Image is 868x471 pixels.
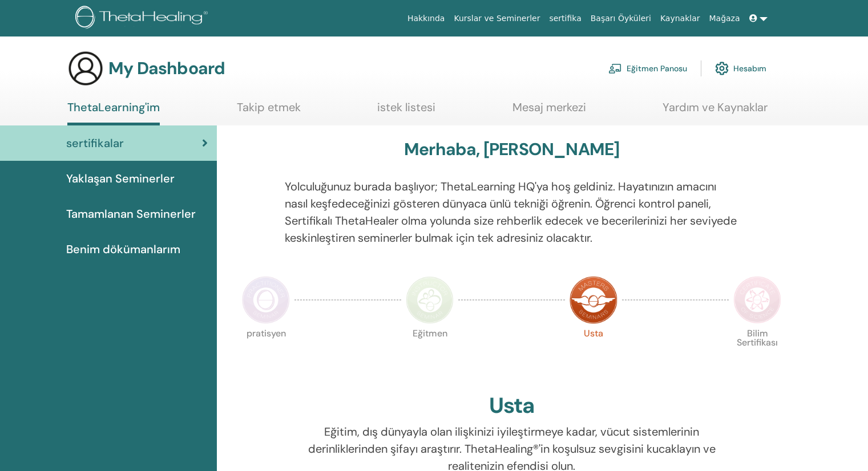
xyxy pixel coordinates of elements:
a: Mağaza [704,8,744,29]
p: Bilim Sertifikası [733,329,781,377]
img: Instructor [406,276,454,324]
span: sertifikalar [66,135,124,152]
a: Eğitmen Panosu [608,56,687,81]
img: generic-user-icon.jpg [67,50,104,87]
a: sertifika [544,8,586,29]
img: Practitioner [242,276,290,324]
p: Yolculuğunuz burada başlıyor; ThetaLearning HQ'ya hoş geldiniz. Hayatınızın amacını nasıl keşfede... [285,178,739,246]
a: Kurslar ve Seminerler [449,8,544,29]
img: chalkboard-teacher.svg [608,63,622,74]
p: Usta [570,329,617,377]
a: Hesabım [715,56,766,81]
img: logo.png [75,6,212,31]
p: pratisyen [242,329,290,377]
a: Hakkında [403,8,450,29]
h2: Usta [489,393,534,419]
span: Yaklaşan Seminerler [66,170,175,187]
img: Certificate of Science [733,276,781,324]
h3: My Dashboard [108,58,225,79]
h3: Merhaba, [PERSON_NAME] [404,139,619,160]
a: Takip etmek [237,100,301,123]
img: Master [570,276,617,324]
a: Kaynaklar [656,8,705,29]
p: Eğitmen [406,329,454,377]
a: Yardım ve Kaynaklar [663,100,768,123]
a: istek listesi [377,100,435,123]
span: Benim dökümanlarım [66,241,180,258]
a: ThetaLearning'im [67,100,160,125]
a: Mesaj merkezi [512,100,586,123]
img: cog.svg [715,59,729,78]
a: Başarı Öyküleri [586,8,656,29]
span: Tamamlanan Seminerler [66,205,196,222]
